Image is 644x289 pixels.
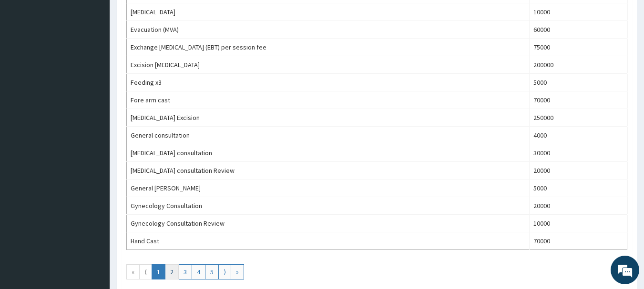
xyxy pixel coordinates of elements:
[205,264,219,279] a: Go to page number 5
[127,232,530,250] td: Hand Cast
[530,144,627,162] td: 30000
[5,190,182,223] textarea: Type your message and hit 'Enter'
[530,3,627,21] td: 10000
[530,215,627,232] td: 10000
[530,74,627,91] td: 5000
[530,109,627,127] td: 250000
[127,21,530,39] td: Evacuation (MVA)
[218,264,231,279] a: Go to next page
[127,179,530,197] td: General [PERSON_NAME]
[530,21,627,39] td: 60000
[127,162,530,179] td: [MEDICAL_DATA] consultation Review
[530,39,627,56] td: 75000
[192,264,205,279] a: Go to page number 4
[530,91,627,109] td: 70000
[152,264,165,279] a: Go to page number 1
[127,91,530,109] td: Fore arm cast
[127,3,530,21] td: [MEDICAL_DATA]
[127,144,530,162] td: [MEDICAL_DATA] consultation
[50,53,160,66] div: Chat with us now
[126,264,140,279] a: Go to first page
[530,127,627,144] td: 4000
[530,179,627,197] td: 5000
[165,264,179,279] a: Go to page number 2
[231,264,244,279] a: Go to last page
[530,162,627,179] td: 20000
[127,56,530,74] td: Excision [MEDICAL_DATA]
[530,56,627,74] td: 200000
[530,197,627,215] td: 20000
[127,39,530,56] td: Exchange [MEDICAL_DATA] (EBT) per session fee
[127,215,530,232] td: Gynecology Consultation Review
[127,197,530,215] td: Gynecology Consultation
[178,264,192,279] a: Go to page number 3
[156,5,179,28] div: Minimize live chat window
[530,232,627,250] td: 70000
[127,127,530,144] td: General consultation
[55,85,132,181] span: We're online!
[18,48,39,71] img: d_794563401_company_1708531726252_794563401
[127,74,530,91] td: Feeding x3
[139,264,152,279] a: Go to previous page
[127,109,530,127] td: [MEDICAL_DATA] Excision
